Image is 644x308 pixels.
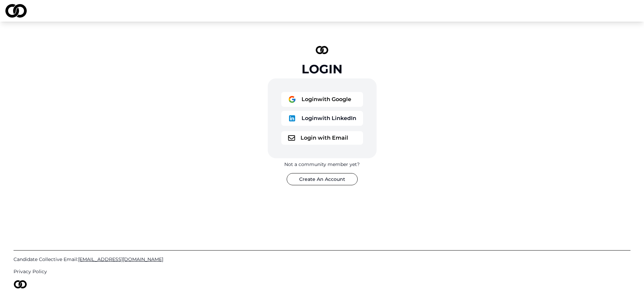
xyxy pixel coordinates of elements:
[284,161,360,168] div: Not a community member yet?
[281,111,363,126] button: logoLoginwith LinkedIn
[14,268,630,275] a: Privacy Policy
[78,256,163,262] span: [EMAIL_ADDRESS][DOMAIN_NAME]
[287,173,358,185] button: Create An Account
[5,4,27,18] img: logo
[281,131,363,145] button: logoLogin with Email
[288,95,296,103] img: logo
[14,280,27,288] img: logo
[288,135,295,141] img: logo
[302,62,342,76] div: Login
[14,256,630,263] a: Candidate Collective Email:[EMAIL_ADDRESS][DOMAIN_NAME]
[316,46,329,54] img: logo
[281,92,363,107] button: logoLoginwith Google
[288,114,296,122] img: logo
